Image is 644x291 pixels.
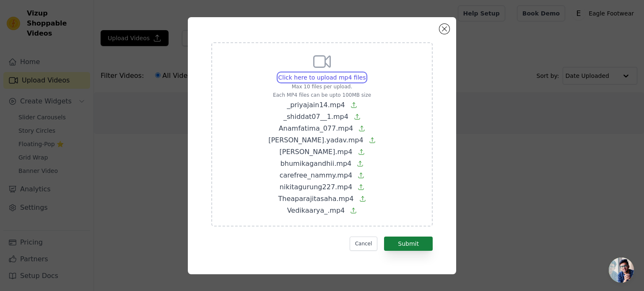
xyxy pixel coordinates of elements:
[283,113,348,121] span: _shiddat07__1.mp4
[280,160,352,167] span: bhumikagandhii.mp4
[268,83,376,90] p: Max 10 files per upload.
[439,24,449,34] button: Close modal
[278,195,353,203] span: Theaparajitasaha.mp4
[279,124,353,132] span: Anamfatima_077.mp4
[287,206,345,214] span: Vedikaarya_.mp4
[278,74,366,81] span: Click here to upload mp4 files
[350,237,378,251] button: Cancel
[287,101,345,109] span: _priyajain14.mp4
[268,136,363,144] span: [PERSON_NAME].yadav.mp4
[280,171,353,179] span: carefree_nammy.mp4
[279,148,352,156] span: [PERSON_NAME].mp4
[384,237,433,251] button: Submit
[268,92,376,98] p: Each MP4 files can be upto 100MB size
[609,258,634,283] a: Open chat
[280,183,352,191] span: nikitagurung227.mp4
